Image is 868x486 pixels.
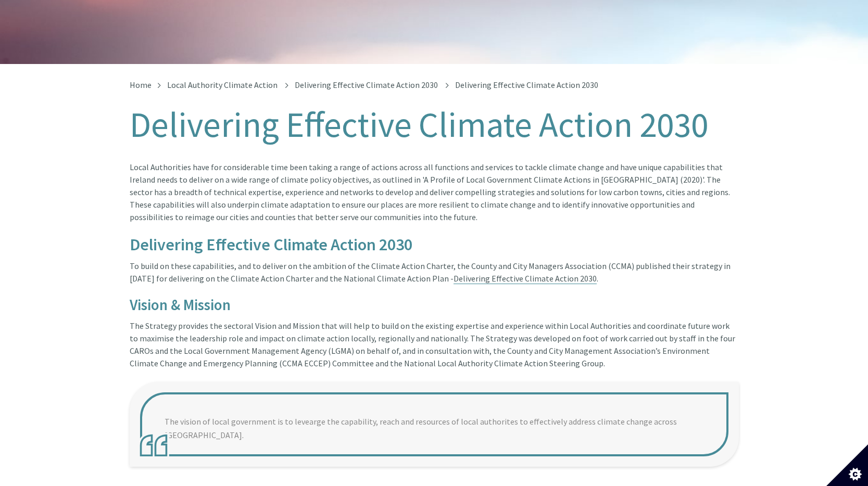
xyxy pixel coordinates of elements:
div: To build on these capabilities, and to deliver on the ambition of the Climate Action Charter, the... [130,260,739,297]
a: Delivering Effective Climate Action 2030 [454,273,597,284]
a: Home [130,80,152,90]
h4: Vision & Mission [130,297,739,314]
div: Local Authorities have for considerable time been taking a range of actions across all functions ... [130,161,739,236]
div: The Strategy provides the sectoral Vision and Mission that will help to build on the existing exp... [130,319,739,382]
a: Delivering Effective Climate Action 2030 [295,80,438,90]
h1: Delivering Effective Climate Action 2030 [130,106,739,144]
button: Set cookie preferences [826,444,868,486]
h3: Delivering Effective Climate Action 2030 [130,236,739,254]
a: Local Authority Climate Action [167,80,278,90]
span: Delivering Effective Climate Action 2030 [455,80,598,90]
